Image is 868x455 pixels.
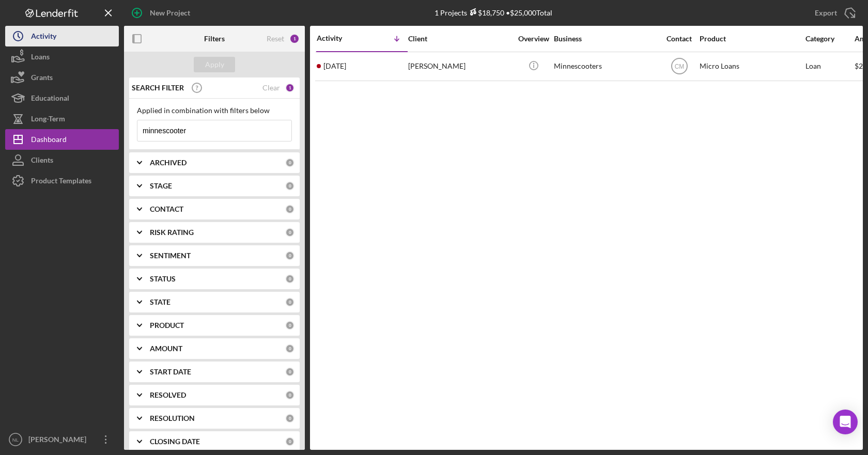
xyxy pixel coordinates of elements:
text: CM [674,63,684,70]
div: 0 [285,205,295,214]
div: 0 [285,414,295,423]
div: New Project [150,3,190,23]
b: STAGE [150,182,172,190]
button: Grants [5,67,119,88]
div: Export [815,3,837,23]
b: CLOSING DATE [150,437,200,446]
button: New Project [124,3,200,23]
div: $18,750 [467,8,504,17]
div: Activity [317,34,362,42]
div: 0 [285,251,295,260]
div: 0 [285,297,295,307]
div: Product Templates [31,170,91,194]
b: CONTACT [150,205,183,213]
button: Clients [5,150,119,170]
div: 0 [285,437,295,446]
div: 0 [285,181,295,191]
b: STATE [150,298,171,306]
div: Grants [31,67,53,90]
div: Client [408,35,512,43]
b: START DATE [150,368,191,376]
div: Clear [262,84,280,92]
text: NL [12,437,19,443]
div: Loans [31,46,50,70]
div: 0 [285,158,295,167]
b: SEARCH FILTER [132,84,184,92]
b: PRODUCT [150,321,184,330]
button: Educational [5,88,119,108]
div: [PERSON_NAME] [408,53,512,80]
div: Overview [514,35,553,43]
div: 0 [285,390,295,400]
div: Open Intercom Messenger [833,410,858,434]
button: Activity [5,26,119,46]
div: Dashboard [31,129,67,152]
button: NL[PERSON_NAME] [5,429,119,450]
div: 1 Projects • $25,000 Total [435,8,552,17]
div: Applied in combination with filters below [137,106,292,115]
div: Long-Term [31,108,65,132]
div: Business [554,35,657,43]
b: RESOLVED [150,391,186,399]
b: Filters [204,35,225,43]
div: 0 [285,344,295,353]
div: Micro Loans [700,53,803,80]
div: 1 [285,83,295,92]
b: STATUS [150,275,176,283]
b: SENTIMENT [150,252,191,260]
button: Product Templates [5,170,119,191]
div: Apply [205,57,224,72]
b: RISK RATING [150,228,194,237]
b: ARCHIVED [150,159,187,167]
div: Clients [31,150,53,173]
div: Product [700,35,803,43]
button: Loans [5,46,119,67]
button: Export [804,3,863,23]
button: Long-Term [5,108,119,129]
div: 1 [289,34,300,44]
div: 0 [285,367,295,376]
button: Apply [194,57,235,72]
div: 0 [285,321,295,330]
div: Loan [805,53,854,80]
time: 2025-08-04 13:49 [323,62,346,70]
b: RESOLUTION [150,414,195,422]
div: Educational [31,88,69,111]
div: Contact [660,35,699,43]
button: Dashboard [5,129,119,150]
b: AMOUNT [150,344,182,353]
div: Reset [267,35,284,43]
div: Category [805,35,854,43]
div: 0 [285,228,295,237]
div: 0 [285,274,295,284]
div: Activity [31,26,56,49]
div: Minnescooters [554,53,657,80]
div: [PERSON_NAME] [26,429,93,452]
